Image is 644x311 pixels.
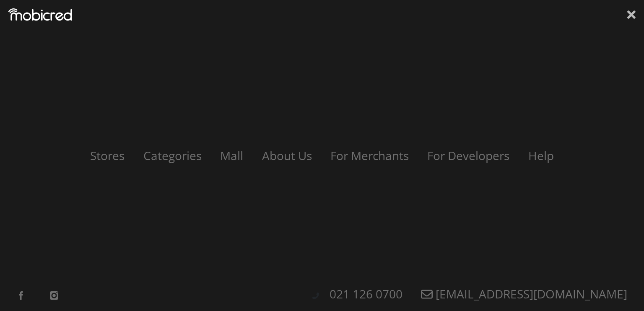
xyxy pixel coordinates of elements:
a: About Us [254,148,320,163]
a: Categories [135,148,210,163]
img: Mobicred [8,8,72,21]
a: 021 126 0700 [321,286,411,302]
a: Help [520,148,562,163]
a: For Developers [419,148,518,163]
a: Mall [212,148,252,163]
a: For Merchants [322,148,417,163]
a: Stores [82,148,133,163]
a: [EMAIL_ADDRESS][DOMAIN_NAME] [413,286,636,302]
